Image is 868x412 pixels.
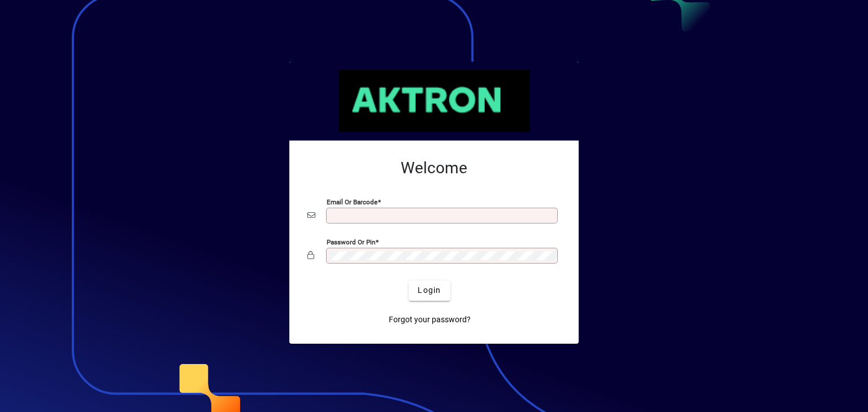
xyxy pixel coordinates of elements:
[307,159,561,178] h2: Welcome
[409,280,450,301] button: Login
[389,314,471,326] span: Forgot your password?
[327,198,377,205] mat-label: Email or Barcode
[384,310,475,330] a: Forgot your password?
[327,238,375,246] mat-label: Password or Pin
[418,284,441,296] span: Login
